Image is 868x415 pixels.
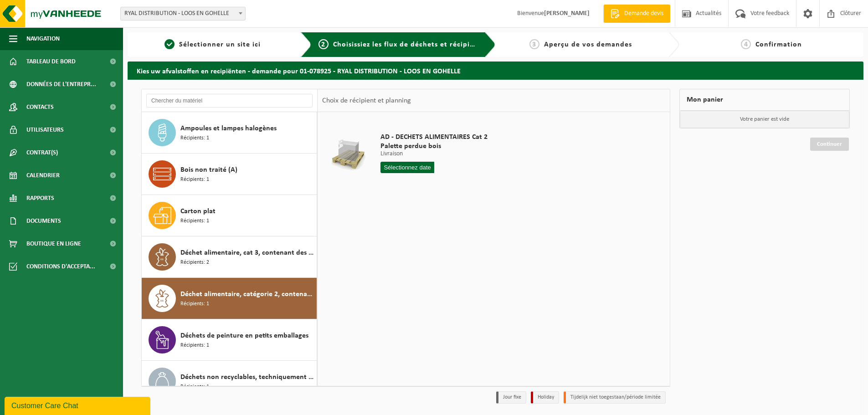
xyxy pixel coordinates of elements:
[180,289,314,300] span: Déchet alimentaire, catégorie 2, contenant des produits d'origine animale, emballage mélangé
[810,138,849,151] a: Continuer
[180,206,216,217] span: Carton plat
[544,41,632,48] span: Aperçu de vos demandes
[121,7,245,20] span: RYAL DISTRIBUTION - LOOS EN GOHELLE
[142,361,317,402] button: Déchets non recyclables, techniquement non combustibles (combustibles) Récipients: 1
[142,236,317,278] button: Déchet alimentaire, cat 3, contenant des produits d'origine animale, emballage synthétique Récipi...
[180,300,209,308] span: Récipients: 1
[26,118,64,141] span: Utilisateurs
[318,89,416,112] div: Choix de récipient et planning
[26,164,60,187] span: Calendrier
[26,210,61,232] span: Documents
[180,217,209,225] span: Récipients: 1
[26,27,60,50] span: Navigation
[142,278,317,319] button: Déchet alimentaire, catégorie 2, contenant des produits d'origine animale, emballage mélangé Réci...
[132,39,293,50] a: 1Sélectionner un site ici
[26,50,76,73] span: Tableau de bord
[26,96,54,118] span: Contacts
[142,319,317,361] button: Déchets de peinture en petits emballages Récipients: 1
[180,372,314,383] span: Déchets non recyclables, techniquement non combustibles (combustibles)
[318,39,329,49] span: 2
[755,41,802,48] span: Confirmation
[380,151,488,157] p: Livraison
[128,61,863,79] h2: Kies uw afvalstoffen en recipiënten - demande pour 01-078925 - RYAL DISTRIBUTION - LOOS EN GOHELLE
[146,94,313,108] input: Chercher du matériel
[180,175,209,184] span: Récipients: 1
[544,10,590,17] strong: [PERSON_NAME]
[142,154,317,195] button: Bois non traité (A) Récipients: 1
[142,112,317,154] button: Ampoules et lampes halogènes Récipients: 1
[180,383,209,391] span: Récipients: 1
[603,5,670,23] a: Demande devis
[531,391,559,404] li: Holiday
[26,187,54,210] span: Rapports
[164,39,175,49] span: 1
[26,255,95,278] span: Conditions d'accepta...
[26,232,81,255] span: Boutique en ligne
[741,39,751,49] span: 4
[180,247,314,258] span: Déchet alimentaire, cat 3, contenant des produits d'origine animale, emballage synthétique
[26,141,58,164] span: Contrat(s)
[380,133,488,142] span: AD - DECHETS ALIMENTAIRES Cat 2
[180,341,209,350] span: Récipients: 1
[680,111,849,128] p: Votre panier est vide
[180,330,308,341] span: Déchets de peinture en petits emballages
[622,9,666,18] span: Demande devis
[679,89,850,111] div: Mon panier
[333,41,485,48] span: Choisissiez les flux de déchets et récipients
[179,41,261,48] span: Sélectionner un site ici
[180,164,237,175] span: Bois non traité (A)
[120,7,246,20] span: RYAL DISTRIBUTION - LOOS EN GOHELLE
[180,258,209,267] span: Récipients: 2
[180,123,277,134] span: Ampoules et lampes halogènes
[496,391,526,404] li: Jour fixe
[5,395,152,415] iframe: chat widget
[380,162,434,173] input: Sélectionnez date
[26,73,96,96] span: Données de l'entrepr...
[142,195,317,236] button: Carton plat Récipients: 1
[180,134,209,143] span: Récipients: 1
[529,39,539,49] span: 3
[564,391,666,404] li: Tijdelijk niet toegestaan/période limitée
[380,142,488,151] span: Palette perdue bois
